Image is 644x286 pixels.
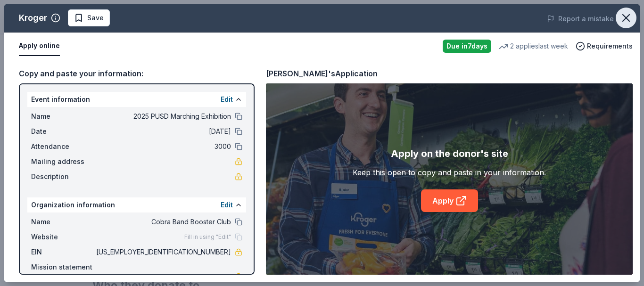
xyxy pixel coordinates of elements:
span: Name [31,111,94,122]
button: Save [68,9,110,26]
span: Mailing address [31,156,94,167]
button: Report a mistake [547,13,614,25]
button: Edit [221,199,233,211]
span: 3000 [94,141,231,152]
span: Attendance [31,141,94,152]
span: Save [87,12,104,24]
span: Cobra Band Booster Club [94,216,231,228]
span: Requirements [587,41,633,52]
div: Copy and paste your information: [19,67,255,80]
span: Website [31,231,94,243]
div: Due in 7 days [443,40,491,53]
button: Requirements [576,41,633,52]
div: Mission statement [31,261,242,273]
button: Apply online [19,36,60,56]
span: 2025 PUSD Marching Exhibition [94,111,231,122]
div: Kroger [19,10,47,25]
span: EIN [31,246,94,258]
span: Fill in using "Edit" [184,233,231,241]
div: Event information [27,92,246,107]
div: [PERSON_NAME]'s Application [266,67,378,80]
span: Date [31,126,94,137]
span: Name [31,216,94,228]
span: [DATE] [94,126,231,137]
a: Apply [421,189,478,212]
div: Keep this open to copy and paste in your information. [353,167,546,178]
button: Edit [221,94,233,105]
div: Apply on the donor's site [391,146,508,161]
span: [US_EMPLOYER_IDENTIFICATION_NUMBER] [94,246,231,258]
div: Organization information [27,197,246,212]
div: 2 applies last week [499,41,568,52]
span: Description [31,171,94,182]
